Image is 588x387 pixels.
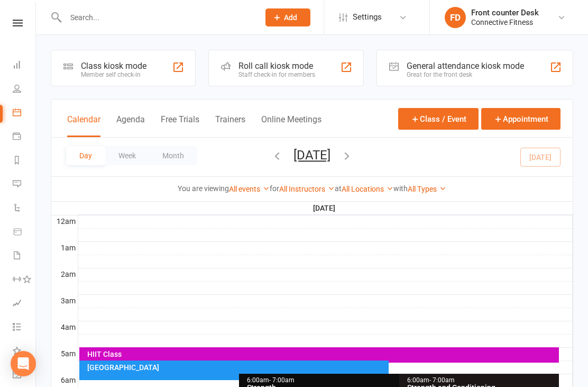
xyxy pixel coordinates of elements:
a: Calendar [13,102,36,125]
button: Trainers [215,114,245,137]
div: Open Intercom Messenger [11,351,36,376]
div: HIIT Class [87,350,557,358]
th: [DATE] [78,202,573,215]
th: 3am [51,294,78,308]
th: 12am [51,215,78,228]
div: Connective Fitness [471,17,539,27]
strong: for [270,184,279,193]
strong: with [393,184,408,193]
input: Search... [62,10,252,25]
a: Assessments [13,292,36,316]
button: Add [265,8,310,26]
a: What's New [13,340,36,364]
strong: You are viewing [178,184,229,193]
div: [GEOGRAPHIC_DATA] [87,364,387,371]
button: Week [105,146,149,165]
div: Staff check-in for members [238,71,315,78]
div: 6:00am [246,377,546,384]
div: Front counter Desk [471,8,539,17]
button: Free Trials [161,114,199,137]
th: 1am [51,241,78,255]
button: Appointment [481,108,561,130]
div: General attendance kiosk mode [407,61,524,71]
span: - 7:00am [429,376,455,384]
a: All Types [408,185,446,193]
a: Reports [13,149,36,173]
a: All Instructors [279,185,335,193]
strong: at [335,184,342,193]
th: 6am [51,374,78,387]
a: People [13,78,36,102]
div: Roll call kiosk mode [238,61,315,71]
div: FD [445,7,466,28]
a: Product Sales [13,221,36,245]
button: Month [149,146,197,165]
button: [DATE] [293,148,330,163]
button: Class / Event [398,108,479,130]
span: - 7:00am [269,376,295,384]
div: Member self check-in [81,71,146,78]
span: Settings [353,5,382,29]
th: 4am [51,321,78,334]
div: Class kiosk mode [81,61,146,71]
a: Dashboard [13,54,36,78]
a: All events [229,185,270,193]
div: 6:00am [407,377,557,384]
a: All Locations [342,185,393,193]
button: Agenda [116,114,145,137]
button: Calendar [67,114,100,137]
button: Online Meetings [261,114,321,137]
button: Day [66,146,105,165]
a: Payments [13,125,36,149]
div: Great for the front desk [407,71,524,78]
span: Add [284,13,297,22]
th: 2am [51,268,78,281]
th: 5am [51,347,78,361]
